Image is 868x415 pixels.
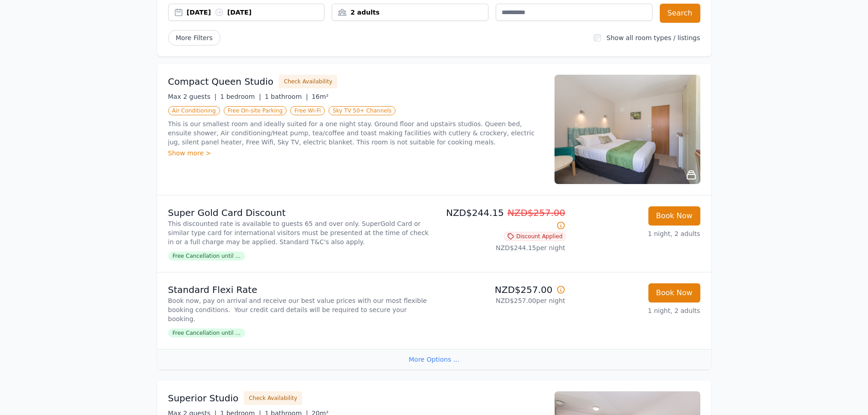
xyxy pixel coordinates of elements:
[438,296,565,305] p: NZD$257.00 per night
[168,296,431,323] p: Book now, pay on arrival and receive our best value prices with our most flexible booking conditi...
[504,232,565,241] span: Discount Applied
[168,283,431,296] p: Standard Flexi Rate
[265,93,308,100] span: 1 bathroom |
[648,206,700,225] button: Book Now
[168,206,431,219] p: Super Gold Card Discount
[312,93,329,100] span: 16m²
[573,306,700,315] p: 1 night, 2 adults
[168,392,239,405] h3: Superior Studio
[168,149,544,158] div: Show more >
[648,283,700,302] button: Book Now
[438,283,565,296] p: NZD$257.00
[168,30,221,46] span: More Filters
[290,106,325,115] span: Free Wi-Fi
[168,328,245,338] span: Free Cancellation until ...
[157,349,711,369] div: More Options ...
[168,75,274,88] h3: Compact Queen Studio
[224,106,287,115] span: Free On-site Parking
[573,229,700,238] p: 1 night, 2 adults
[168,93,217,100] span: Max 2 guests |
[660,4,700,23] button: Search
[329,106,395,115] span: Sky TV 50+ Channels
[438,243,565,252] p: NZD$244.15 per night
[168,106,220,115] span: Air Conditioning
[168,119,544,147] p: This is our smallest room and ideally suited for a one night stay. Ground floor and upstairs stud...
[168,251,245,261] span: Free Cancellation until ...
[220,93,261,100] span: 1 bedroom |
[244,391,302,405] button: Check Availability
[508,207,565,218] span: NZD$257.00
[279,75,337,88] button: Check Availability
[438,206,565,232] p: NZD$244.15
[187,8,324,17] div: [DATE] [DATE]
[606,34,700,41] label: Show all room types / listings
[168,219,431,246] p: This discounted rate is available to guests 65 and over only. SuperGold Card or similar type card...
[332,8,488,17] div: 2 adults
